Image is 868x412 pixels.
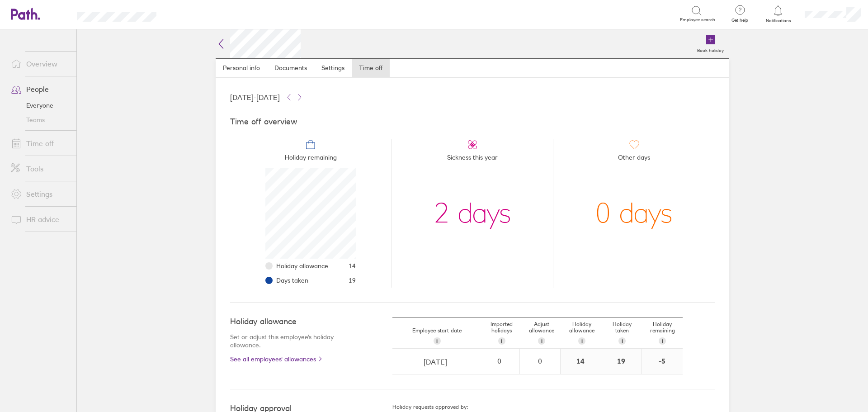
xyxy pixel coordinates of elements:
div: Employee start date [392,324,481,348]
a: Everyone [4,98,76,113]
a: Book holiday [692,29,729,58]
p: Set or adjust this employee's holiday allowance. [230,333,356,349]
span: Get help [725,18,755,23]
a: People [4,80,76,98]
a: Documents [267,59,314,77]
div: Search [181,9,204,18]
span: [DATE] - [DATE] [230,93,280,101]
div: 0 [520,357,560,365]
div: Holiday taken [602,317,642,348]
a: Time off [352,59,390,77]
div: 19 [601,349,642,374]
span: 19 [349,277,356,284]
a: Settings [4,185,76,203]
span: 14 [349,262,356,270]
div: Holiday allowance [562,317,602,348]
div: Adjust allowance [522,317,562,348]
input: dd/mm/yyyy [393,349,478,374]
span: i [501,337,502,345]
div: 0 [480,357,519,365]
span: Holiday remaining [285,150,337,168]
a: Teams [4,113,76,127]
h5: Holiday requests approved by: [392,404,715,410]
a: Notifications [764,5,793,24]
div: -5 [642,349,683,374]
span: i [622,337,623,345]
div: Holiday remaining [642,317,683,348]
span: Holiday allowance [276,262,328,270]
div: Imported holidays [481,317,522,348]
div: 2 days [434,168,511,259]
h4: Holiday allowance [230,317,356,327]
a: See all employees' allowances [230,355,356,363]
span: i [436,337,438,345]
span: i [581,337,583,345]
div: 0 days [595,168,673,259]
span: i [662,337,663,345]
span: Employee search [680,17,715,23]
span: Notifications [764,18,793,24]
a: HR advice [4,210,76,228]
div: 14 [561,349,601,374]
a: Overview [4,55,76,73]
label: Book holiday [692,45,729,53]
a: Personal info [216,59,267,77]
span: Sickness this year [447,150,498,168]
span: i [541,337,542,345]
a: Tools [4,160,76,178]
span: Days taken [276,277,308,284]
h4: Time off overview [230,117,715,127]
a: Settings [314,59,352,77]
a: Time off [4,134,76,152]
span: Other days [618,150,650,168]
